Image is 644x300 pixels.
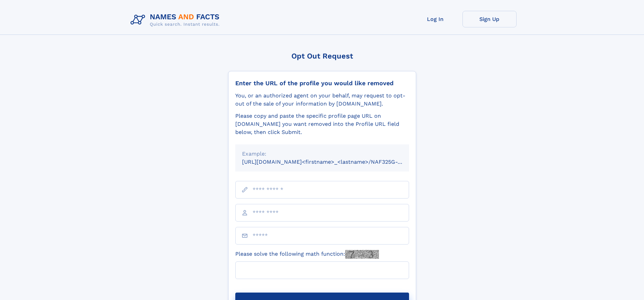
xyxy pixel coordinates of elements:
[228,52,416,60] div: Opt Out Request
[235,79,409,87] div: Enter the URL of the profile you would like removed
[128,11,225,29] img: Logo Names and Facts
[462,11,517,27] a: Sign Up
[235,92,409,108] div: You, or an authorized agent on your behalf, may request to opt-out of the sale of your informatio...
[235,112,409,136] div: Please copy and paste the specific profile page URL on [DOMAIN_NAME] you want removed into the Pr...
[242,159,422,165] small: [URL][DOMAIN_NAME]<firstname>_<lastname>/NAF325G-xxxxxxxx
[242,150,402,158] div: Example:
[408,11,462,27] a: Log In
[235,250,379,259] label: Please solve the following math function:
